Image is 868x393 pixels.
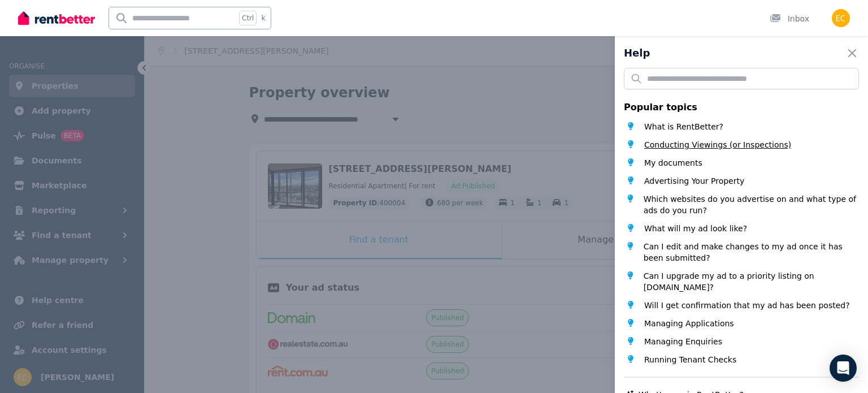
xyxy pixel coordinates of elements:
[644,354,736,365] span: Running Tenant Checks
[830,355,857,382] div: Open Intercom Messenger
[644,193,859,216] span: Which websites do you advertise on and what type of ads do you run?
[644,175,744,187] span: Advertising Your Property
[644,318,734,329] span: Managing Applications
[644,121,723,132] span: What is RentBetter?
[644,336,722,347] span: Managing Enquiries
[644,300,850,311] span: Will I get confirmation that my ad has been posted?
[644,223,747,234] span: What will my ad look like?
[644,157,702,169] span: My documents
[624,101,859,114] p: Popular topics
[644,139,791,150] span: Conducting Viewings (or Inspections)
[624,45,650,61] h2: Help
[644,241,859,264] span: Can I edit and make changes to my ad once it has been submitted?
[644,270,859,293] span: Can I upgrade my ad to a priority listing on [DOMAIN_NAME]?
